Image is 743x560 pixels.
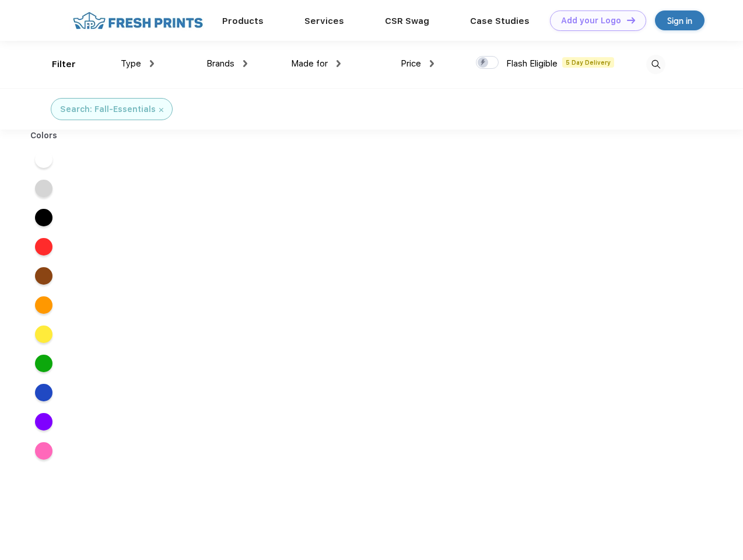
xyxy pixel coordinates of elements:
[646,55,665,74] img: desktop_search.svg
[22,129,66,142] div: Colors
[561,16,621,26] div: Add your Logo
[627,17,635,23] img: DT
[291,58,328,69] span: Made for
[506,58,558,69] span: Flash Eligible
[667,14,692,27] div: Sign in
[401,58,421,69] span: Price
[430,60,434,67] img: dropdown.png
[222,16,264,26] a: Products
[655,10,705,30] a: Sign in
[243,60,247,67] img: dropdown.png
[337,60,341,67] img: dropdown.png
[60,103,156,116] div: Search: Fall-Essentials
[562,57,614,68] span: 5 Day Delivery
[52,58,76,71] div: Filter
[69,10,206,31] img: fo%20logo%202.webp
[121,58,141,69] span: Type
[159,108,163,112] img: filter_cancel.svg
[206,58,234,69] span: Brands
[150,60,154,67] img: dropdown.png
